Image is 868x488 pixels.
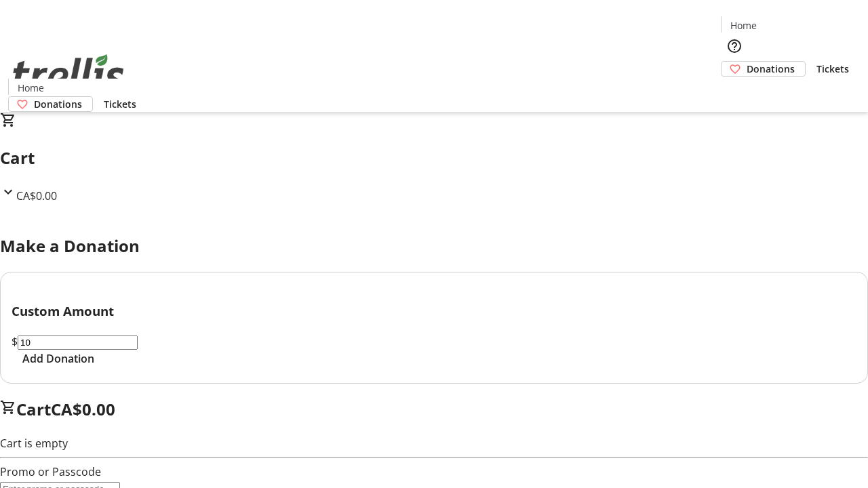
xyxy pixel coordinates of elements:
[816,62,849,76] span: Tickets
[18,81,44,95] span: Home
[8,39,129,107] img: Orient E2E Organization GyvYILRTYF's Logo
[51,398,115,420] span: CA$0.00
[12,302,856,321] h3: Custom Amount
[806,62,860,76] a: Tickets
[34,97,82,111] span: Donations
[730,18,757,33] span: Home
[22,350,94,367] span: Add Donation
[93,97,147,111] a: Tickets
[9,81,52,95] a: Home
[721,33,748,60] button: Help
[721,77,748,104] button: Cart
[12,334,18,349] span: $
[12,350,105,367] button: Add Donation
[721,61,806,77] a: Donations
[747,62,795,76] span: Donations
[104,97,136,111] span: Tickets
[8,96,93,112] a: Donations
[722,18,765,33] a: Home
[18,335,138,350] input: Donation Amount
[16,188,57,203] span: CA$0.00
